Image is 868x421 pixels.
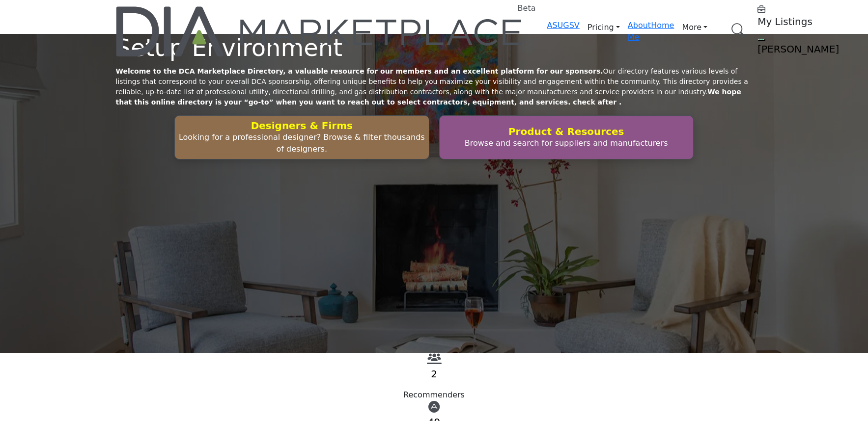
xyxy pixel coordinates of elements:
h6: Beta [518,3,536,13]
button: Show hide supplier dropdown [757,38,765,41]
a: More [674,20,715,35]
a: ASUGSV [547,21,580,30]
a: About Me [628,21,651,42]
div: Recommenders [116,389,753,401]
button: Designers & Firms Looking for a professional designer? Browse & filter thousands of designers. [174,115,429,159]
a: Pricing [580,20,628,35]
a: Home [651,21,674,30]
a: 2 [431,368,437,380]
button: Product & Resources Browse and search for suppliers and manufacturers [439,115,694,159]
img: Site Logo [116,6,524,56]
a: View Recommenders [427,356,442,365]
h2: Designers & Firms [178,120,425,132]
h2: Product & Resources [443,126,690,137]
strong: Welcome to the DCA Marketplace Directory, a valuable resource for our members and an excellent pl... [116,67,603,75]
strong: We hope that this online directory is your “go-to” when you want to reach out to select contracto... [116,88,741,106]
a: Search [721,17,752,43]
p: Looking for a professional designer? Browse & filter thousands of designers. [178,132,425,155]
a: Beta [116,6,524,56]
p: Browse and search for suppliers and manufacturers [443,137,690,149]
p: Our directory features various levels of listings that correspond to your overall DCA sponsorship... [116,66,753,107]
